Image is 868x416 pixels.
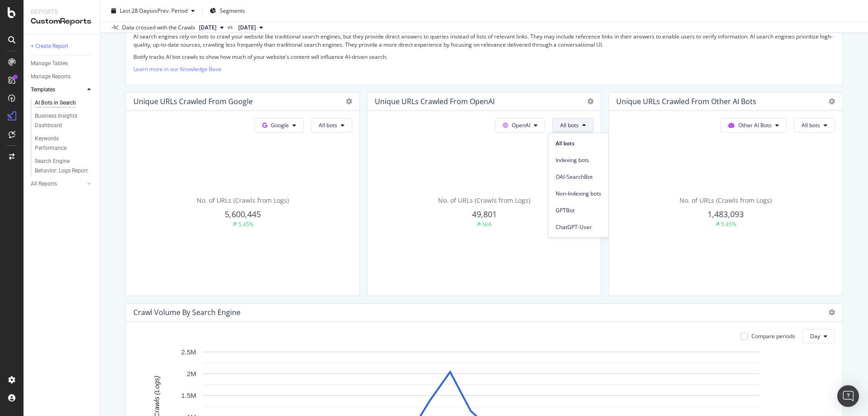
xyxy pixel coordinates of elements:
[133,97,253,106] div: Unique URLs Crawled from Google
[35,111,87,130] div: Business Insights Dashboard
[35,157,94,176] a: Search Engine Behavior: Logs Report
[108,4,198,18] button: Last 28 DaysvsPrev. Period
[556,156,601,164] span: Indexing bots
[206,4,249,18] button: Segments
[31,7,93,16] div: Reports
[837,385,859,407] div: Open Intercom Messenger
[197,196,289,205] span: No. of URLs (Crawls from Logs)
[802,329,835,344] button: Day
[126,2,843,85] div: How AI search engines differ from traditional search enginesAI search engines rely on bots to cra...
[31,59,68,68] div: Manage Tables
[181,392,196,399] text: 1.5M
[31,42,94,51] a: + Create Report
[31,85,85,95] a: Templates
[120,7,152,14] span: Last 28 Days
[802,121,820,129] span: All bots
[195,22,227,33] button: [DATE]
[255,118,304,133] button: Google
[438,196,530,205] span: No. of URLs (Crawls from Logs)
[199,24,217,32] span: 2025 Aug. 13th
[738,121,772,129] span: Other AI Bots
[133,33,835,48] p: AI search engines rely on bots to crawl your website like traditional search engines, but they pr...
[31,16,93,27] div: CustomReports
[556,190,601,198] span: Non-Indexing bots
[238,24,256,32] span: 2025 Jul. 16th
[220,7,245,14] span: Segments
[31,59,94,68] a: Manage Tables
[367,92,601,296] div: Unique URLs Crawled from OpenAIOpenAIAll botsNo. of URLs (Crawls from Logs)49,801N/A
[751,332,795,340] div: Compare periods
[31,72,94,81] a: Manage Reports
[720,118,787,133] button: Other AI Bots
[31,179,85,189] a: All Reports
[35,111,94,130] a: Business Insights Dashboard
[181,348,196,356] text: 2.5M
[311,118,352,133] button: All bots
[187,370,196,378] text: 2M
[31,85,55,95] div: Templates
[512,121,530,129] span: OpenAI
[35,98,76,108] div: AI Bots in Search
[679,196,772,205] span: No. of URLs (Crawls from Logs)
[560,121,579,129] span: All bots
[235,22,267,33] button: [DATE]
[556,206,601,215] span: GPTBot
[35,134,85,153] div: Keywords Performance
[375,97,495,106] div: Unique URLs Crawled from OpenAI
[31,179,57,189] div: All Reports
[122,24,195,32] div: Data crossed with the Crawls
[152,7,188,14] span: vs Prev. Period
[31,42,68,51] div: + Create Report
[616,97,756,106] div: Unique URLs Crawled from Other AI Bots
[133,53,835,61] p: Botify tracks AI bot crawls to show how much of your website’s content will influence AI-driven s...
[35,134,94,153] a: Keywords Performance
[238,220,254,228] div: 5.45%
[556,173,601,181] span: OAI-SearchBot
[495,118,545,133] button: OpenAI
[810,332,820,340] span: Day
[35,98,94,108] a: AI Bots in Search
[556,223,601,231] span: ChatGPT-User
[133,65,222,73] a: Learn more in our Knowledge Base
[552,118,594,133] button: All bots
[721,220,736,228] div: 5.45%
[794,118,835,133] button: All bots
[225,209,261,220] span: 5,600,445
[556,139,601,148] span: All bots
[319,121,337,129] span: All bots
[472,209,497,220] span: 49,801
[271,121,289,129] span: Google
[482,220,492,228] div: N/A
[227,23,235,31] span: vs
[609,92,843,296] div: Unique URLs Crawled from Other AI BotsOther AI BotsAll botsNo. of URLs (Crawls from Logs)1,483,09...
[126,92,360,296] div: Unique URLs Crawled from GoogleGoogleAll botsNo. of URLs (Crawls from Logs)5,600,4455.45%
[133,308,241,317] div: Crawl Volume By Search Engine
[31,72,71,81] div: Manage Reports
[35,157,88,176] div: Search Engine Behavior: Logs Report
[708,209,744,220] span: 1,483,093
